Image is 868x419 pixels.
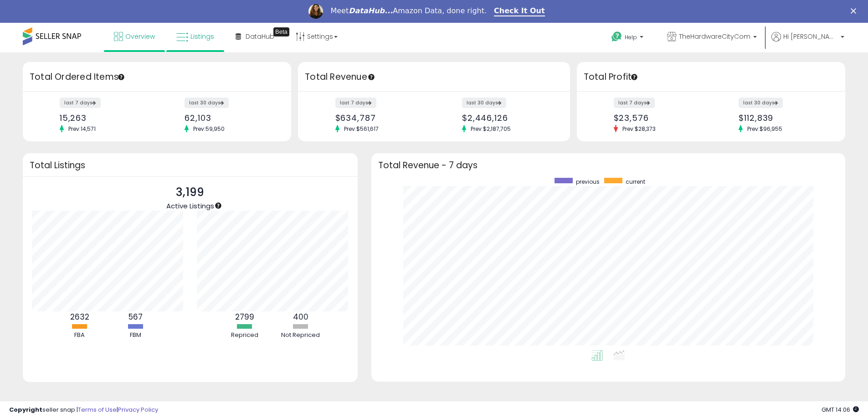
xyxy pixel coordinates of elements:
[349,6,393,15] i: DataHub...
[335,98,376,108] label: last 7 days
[466,125,515,133] span: Prev: $2,187,705
[166,184,214,201] p: 3,199
[30,71,284,83] h3: Total Ordered Items
[822,405,859,414] span: 2025-10-9 14:06 GMT
[52,331,107,340] div: FBA
[246,32,274,41] span: DataHub
[289,23,344,50] a: Settings
[60,113,150,123] div: 15,263
[293,311,308,322] b: 400
[576,178,600,186] span: previous
[273,27,289,36] div: Tooltip anchor
[78,405,117,414] a: Terms of Use
[851,8,860,14] div: Close
[308,4,323,19] img: Profile image for Georgie
[378,162,838,169] h3: Total Revenue - 7 days
[584,71,838,83] h3: Total Profit
[625,33,637,41] span: Help
[190,32,214,41] span: Listings
[462,113,554,123] div: $2,446,126
[214,202,222,210] div: Tooltip anchor
[367,73,375,81] div: Tooltip anchor
[614,98,655,108] label: last 7 days
[128,311,143,322] b: 567
[118,405,158,414] a: Privacy Policy
[679,32,750,41] span: TheHardwareCityCom
[60,98,101,108] label: last 7 days
[783,32,838,41] span: Hi [PERSON_NAME]
[107,23,162,50] a: Overview
[618,125,660,133] span: Prev: $28,373
[166,201,214,211] span: Active Listings
[229,23,281,50] a: DataHub
[189,125,229,133] span: Prev: 59,950
[273,331,328,340] div: Not Repriced
[462,98,506,108] label: last 30 days
[330,6,487,16] div: Meet Amazon Data, done right.
[217,331,272,340] div: Repriced
[70,311,89,322] b: 2632
[169,23,221,50] a: Listings
[30,162,351,169] h3: Total Listings
[626,178,645,186] span: current
[9,406,158,414] div: seller snap | |
[125,32,155,41] span: Overview
[611,31,622,42] i: Get Help
[339,125,383,133] span: Prev: $561,617
[739,98,783,108] label: last 30 days
[185,98,229,108] label: last 30 days
[185,113,275,123] div: 62,103
[771,32,844,52] a: Hi [PERSON_NAME]
[335,113,427,123] div: $634,787
[64,125,100,133] span: Prev: 14,571
[660,23,764,52] a: TheHardwareCityCom
[494,6,545,16] a: Check It Out
[630,73,638,81] div: Tooltip anchor
[305,71,563,83] h3: Total Revenue
[9,405,42,414] strong: Copyright
[604,24,652,52] a: Help
[614,113,704,123] div: $23,576
[117,73,125,81] div: Tooltip anchor
[235,311,254,322] b: 2799
[108,331,163,340] div: FBM
[743,125,787,133] span: Prev: $96,955
[739,113,829,123] div: $112,839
